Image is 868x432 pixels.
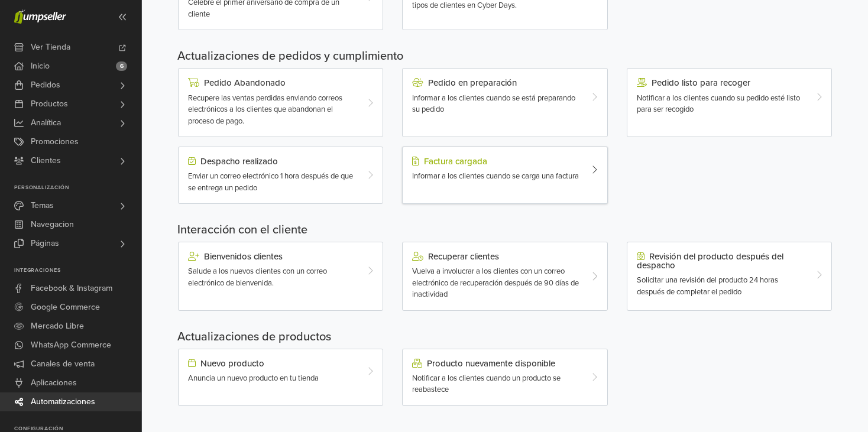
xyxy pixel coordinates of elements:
h5: Actualizaciones de productos [177,330,833,344]
span: Google Commerce [31,298,100,317]
div: Nuevo producto [188,359,357,368]
div: Factura cargada [412,157,581,166]
span: Recupere las ventas perdidas enviando correos electrónicos a los clientes que abandonan el proces... [188,93,342,126]
h5: Actualizaciones de pedidos y cumplimiento [177,49,833,63]
span: Temas [31,196,54,215]
span: Informar a los clientes cuando se carga una factura [412,171,579,181]
span: Anuncia un nuevo producto en tu tienda [188,373,319,383]
span: Clientes [31,151,61,170]
span: Salude a los nuevos clientes con un correo electrónico de bienvenida. [188,267,327,288]
div: Pedido Abandonado [188,78,357,87]
span: Productos [31,95,68,113]
div: Despacho realizado [188,157,357,166]
span: 6 [116,61,127,71]
span: Solicitar una revisión del producto 24 horas después de completar el pedido [637,275,778,297]
span: Mercado Libre [31,317,84,336]
span: Páginas [31,234,59,253]
p: Integraciones [14,267,141,274]
div: Pedido en preparación [412,78,581,87]
span: Notificar a los clientes cuando su pedido esté listo para ser recogido [637,93,800,115]
span: WhatsApp Commerce [31,336,111,355]
span: Enviar un correo electrónico 1 hora después de que se entrega un pedido [188,171,353,193]
span: Canales de venta [31,355,95,373]
span: Informar a los clientes cuando se está preparando su pedido [412,93,575,115]
span: Navegacion [31,215,74,234]
div: Bienvenidos clientes [188,252,357,261]
span: Ver Tienda [31,38,70,57]
span: Facebook & Instagram [31,279,112,298]
span: Automatizaciones [31,392,95,411]
span: Vuelva a involucrar a los clientes con un correo electrónico de recuperación después de 90 días d... [412,267,579,299]
div: Pedido listo para recoger [637,78,805,87]
span: Notificar a los clientes cuando un producto se reabastece [412,373,561,395]
span: Promociones [31,132,79,151]
span: Analítica [31,113,61,132]
span: Inicio [31,57,50,76]
span: Pedidos [31,76,60,95]
div: Revisión del producto después del despacho [637,252,805,270]
div: Producto nuevamente disponible [412,359,581,368]
h5: Interacción con el cliente [177,223,833,237]
p: Personalización [14,184,141,191]
div: Recuperar clientes [412,252,581,261]
span: Aplicaciones [31,373,77,392]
